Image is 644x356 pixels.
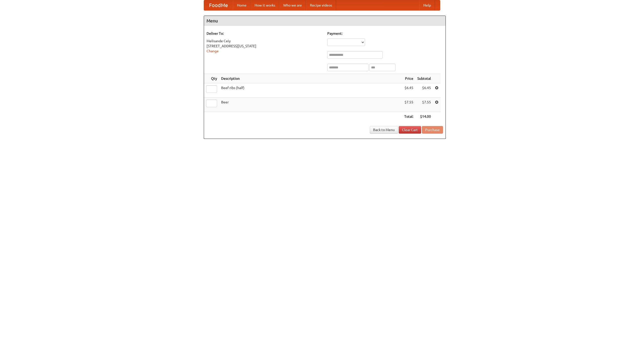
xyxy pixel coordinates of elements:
td: $6.45 [402,83,415,98]
a: Clear Cart [399,126,421,134]
a: Who we are [279,0,306,10]
td: $7.55 [415,98,433,112]
div: [STREET_ADDRESS][US_STATE] [207,44,322,49]
th: Total: [402,112,415,121]
th: Subtotal [415,74,433,83]
h5: Deliver To: [207,31,322,36]
a: Change [207,49,219,53]
div: Melisande Ceiy [207,38,322,44]
a: Help [419,0,435,10]
td: Beer [219,98,402,112]
button: Purchase [422,126,443,134]
td: $6.45 [415,83,433,98]
a: Home [233,0,251,10]
td: Beef ribs (half) [219,83,402,98]
h4: Menu [204,16,446,26]
th: $14.00 [415,112,433,121]
th: Price [402,74,415,83]
h5: Payment: [327,31,443,36]
th: Qty [204,74,219,83]
a: How it works [251,0,279,10]
a: Back to Menu [370,126,398,134]
a: Recipe videos [306,0,336,10]
a: FoodMe [204,0,233,10]
th: Description [219,74,402,83]
td: $7.55 [402,98,415,112]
